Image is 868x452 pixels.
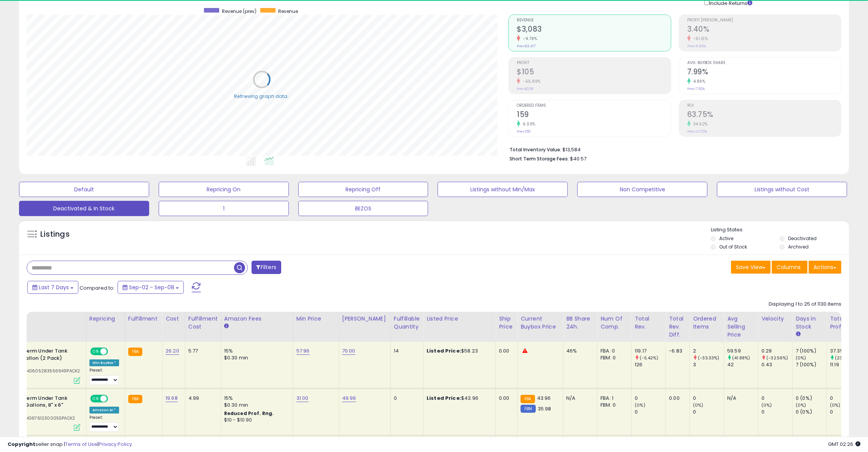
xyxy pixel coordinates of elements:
[577,182,707,197] button: Non Competitive
[698,355,719,361] small: (-33.33%)
[499,395,511,402] div: 0.00
[772,261,807,274] button: Columns
[517,18,671,22] span: Revenue
[693,315,721,331] div: Ordered Items
[669,315,686,339] div: Total Rev. Diff.
[188,348,215,354] div: 5.77
[224,354,287,361] div: $0.30 min
[8,441,35,448] strong: Copyright
[427,394,461,402] b: Listed Price:
[693,361,724,368] div: 3
[796,395,827,402] div: 0 (0%)
[521,395,535,403] small: FBA
[693,409,724,415] div: 0
[224,315,290,323] div: Amazon Fees
[761,409,792,415] div: 0
[600,315,628,331] div: Num of Comp.
[828,441,860,448] span: 2025-09-16 02:26 GMT
[687,87,705,91] small: Prev: 7.62%
[166,347,179,355] a: 26.20
[224,417,287,423] div: $10 - $10.90
[342,394,356,402] a: 49.99
[342,347,355,355] a: 70.00
[499,315,514,331] div: Ship Price
[830,409,861,415] div: 0
[520,79,541,84] small: -55.86%
[600,402,626,409] div: FBM: 0
[40,229,70,240] h5: Listings
[761,361,792,368] div: 0.43
[224,402,287,409] div: $0.30 min
[499,348,511,354] div: 0.00
[691,121,708,127] small: 34.92%
[517,87,533,91] small: Prev: $238
[717,182,847,197] button: Listings without Cost
[510,146,561,153] b: Total Inventory Value:
[517,44,535,48] small: Prev: $3,417
[394,395,417,402] div: 0
[761,315,789,323] div: Velocity
[600,354,626,361] div: FBM: 0
[10,368,80,374] span: | SKU: HG605283556949PACK2
[19,182,149,197] button: Default
[796,361,827,368] div: 7 (100%)
[640,355,658,361] small: (-5.42%)
[830,348,861,354] div: 37.35
[766,355,788,361] small: (-32.56%)
[224,395,287,402] div: 15%
[342,315,387,323] div: [PERSON_NAME]
[635,402,645,408] small: (0%)
[438,182,568,197] button: Listings without Min/Max
[687,129,707,134] small: Prev: 47.25%
[234,93,290,99] div: Retrieving graph data..
[635,348,666,354] div: 119.17
[65,441,97,448] a: Terms of Use
[835,355,856,361] small: (233.78%)
[394,348,417,354] div: 14
[107,348,119,355] span: OFF
[777,263,801,271] span: Columns
[687,18,841,22] span: Profit [PERSON_NAME]
[796,409,827,415] div: 0 (0%)
[693,402,704,408] small: (0%)
[761,348,792,354] div: 0.29
[719,235,733,242] label: Active
[538,405,551,412] span: 35.98
[224,348,287,354] div: 15%
[517,67,671,78] h2: $105
[89,415,119,432] div: Preset:
[520,36,537,42] small: -9.79%
[711,226,849,234] p: Listing States:
[669,348,684,354] div: -6.83
[693,348,724,354] div: 2
[99,441,132,448] a: Privacy Policy
[687,25,841,35] h2: 3.40%
[687,104,841,108] span: ROI
[732,355,750,361] small: (41.88%)
[731,261,771,274] button: Save View
[830,315,858,331] div: Total Profit
[687,67,841,78] h2: 7.99%
[566,395,591,402] div: N/A
[635,395,666,402] div: 0
[830,402,841,408] small: (0%)
[727,395,752,402] div: N/A
[296,315,336,323] div: Min Price
[769,301,841,308] div: Displaying 1 to 25 of 1130 items
[394,315,420,331] div: Fulfillable Quantity
[796,355,806,361] small: (0%)
[761,395,792,402] div: 0
[761,402,772,408] small: (0%)
[669,395,684,402] div: 0.00
[89,315,122,323] div: Repricing
[517,104,671,108] span: Ordered Items
[89,368,119,385] div: Preset:
[727,348,758,354] div: 59.59
[128,395,142,403] small: FBA
[796,402,806,408] small: (0%)
[809,261,841,274] button: Actions
[80,284,115,292] span: Compared to:
[830,361,861,368] div: 11.19
[570,155,586,162] span: $40.57
[691,79,706,84] small: 4.86%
